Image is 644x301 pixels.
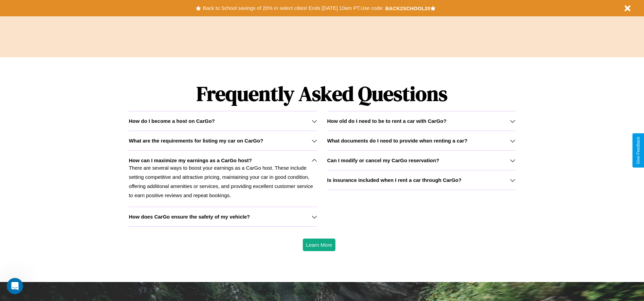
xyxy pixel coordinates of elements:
h3: How do I become a host on CarGo? [129,118,215,124]
button: Back to School savings of 20% in select cities! Ends [DATE] 10am PT.Use code: [201,3,385,13]
button: Learn More [303,239,336,251]
h3: What are the requirements for listing my car on CarGo? [129,138,263,144]
h1: Frequently Asked Questions [129,76,515,111]
h3: How does CarGo ensure the safety of my vehicle? [129,214,250,220]
h3: Is insurance included when I rent a car through CarGo? [327,177,462,183]
h3: Can I modify or cancel my CarGo reservation? [327,157,439,163]
iframe: Intercom live chat [7,278,23,294]
p: There are several ways to boost your earnings as a CarGo host. These include setting competitive ... [129,163,317,200]
b: BACK2SCHOOL20 [385,5,430,11]
h3: How can I maximize my earnings as a CarGo host? [129,157,252,163]
h3: How old do I need to be to rent a car with CarGo? [327,118,447,124]
div: Give Feedback [636,137,641,164]
h3: What documents do I need to provide when renting a car? [327,138,467,144]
